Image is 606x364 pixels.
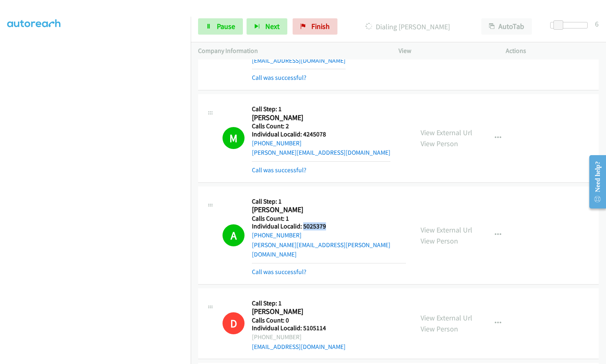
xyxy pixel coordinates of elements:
[252,241,390,259] a: [PERSON_NAME][EMAIL_ADDRESS][PERSON_NAME][DOMAIN_NAME]
[217,22,235,31] span: Pause
[252,139,302,147] a: [PHONE_NUMBER]
[252,122,390,130] h5: Calls Count: 2
[252,105,390,113] h5: Call Step: 1
[198,46,384,56] p: Company Information
[252,268,306,276] a: Call was successful?
[481,18,532,35] button: AutoTab
[506,46,599,56] p: Actions
[252,316,346,325] h5: Calls Count: 0
[311,22,330,31] span: Finish
[252,343,346,351] a: [EMAIL_ADDRESS][DOMAIN_NAME]
[252,222,406,230] h5: Individual Localid: 5025379
[252,307,331,316] h2: [PERSON_NAME]
[252,166,306,174] a: Call was successful?
[252,332,346,342] div: [PHONE_NUMBER]
[582,149,606,214] iframe: Resource Center
[198,18,243,35] a: Pause
[252,215,406,223] h5: Calls Count: 1
[223,312,245,334] h1: D
[223,224,245,246] h1: A
[223,312,245,334] div: This number is on the do not call list
[247,18,287,35] button: Next
[252,299,346,307] h5: Call Step: 1
[265,22,280,31] span: Next
[421,128,472,137] a: View External Url
[421,225,472,235] a: View External Url
[421,324,458,333] a: View Person
[421,236,458,246] a: View Person
[421,139,458,148] a: View Person
[252,130,390,138] h5: Individual Localid: 4245078
[293,18,337,35] a: Finish
[252,74,306,81] a: Call was successful?
[252,149,390,156] a: [PERSON_NAME][EMAIL_ADDRESS][DOMAIN_NAME]
[252,113,331,123] h2: [PERSON_NAME]
[252,231,302,239] a: [PHONE_NUMBER]
[252,197,406,206] h5: Call Step: 1
[421,313,472,322] a: View External Url
[399,46,491,56] p: View
[595,18,599,29] div: 6
[252,324,346,332] h5: Individual Localid: 5105114
[252,57,346,64] a: [EMAIL_ADDRESS][DOMAIN_NAME]
[223,127,245,149] h1: M
[348,21,467,32] p: Dialing [PERSON_NAME]
[252,205,331,215] h2: [PERSON_NAME]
